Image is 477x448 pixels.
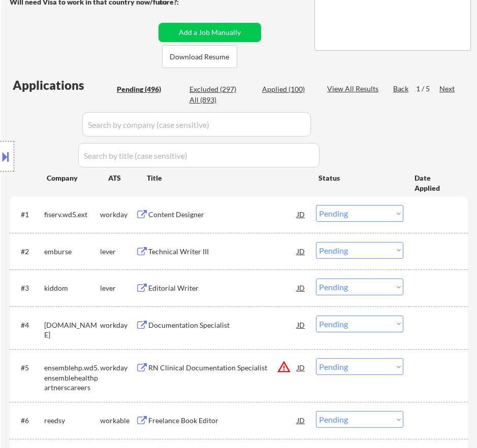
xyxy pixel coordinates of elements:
div: View All Results [327,84,381,94]
div: workable [100,416,135,426]
div: Next [439,84,456,94]
button: warning_amber [277,360,291,374]
div: [DOMAIN_NAME] [44,320,101,340]
div: Technical Writer III [148,247,297,257]
div: JD [296,316,306,334]
div: Back [393,84,409,94]
div: lever [100,283,135,293]
div: emburse [44,247,101,257]
div: Freelance Book Editor [148,416,297,426]
input: Search by company (case sensitive) [82,112,311,136]
div: JD [296,358,306,376]
div: #3 [21,283,36,293]
div: Editorial Writer [148,283,297,293]
div: Applied (100) [262,84,313,94]
div: Content Designer [148,210,297,220]
div: Documentation Specialist [148,320,297,330]
div: #4 [21,320,36,330]
div: JD [296,411,306,429]
div: workday [100,320,135,330]
div: RN Clinical Documentation Specialist [148,363,297,373]
div: Status [319,168,399,187]
div: All (893) [189,95,240,105]
div: JD [296,242,306,260]
div: Date Applied [415,173,456,193]
div: Excluded (297) [189,84,240,94]
div: JD [296,279,306,297]
input: Search by title (case sensitive) [78,143,320,167]
button: Add a Job Manually [158,23,261,42]
div: Title [147,173,309,183]
div: kiddom [44,283,101,293]
div: #6 [21,416,36,426]
div: workday [100,363,135,373]
div: lever [100,247,135,257]
div: #2 [21,247,36,257]
div: 1 / 5 [416,84,439,94]
div: ensemblehp.wd5.ensemblehealthpartnerscareers [44,363,101,393]
button: Download Resume [162,45,237,68]
div: JD [296,205,306,223]
div: #5 [21,363,36,373]
div: reedsy [44,416,101,426]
